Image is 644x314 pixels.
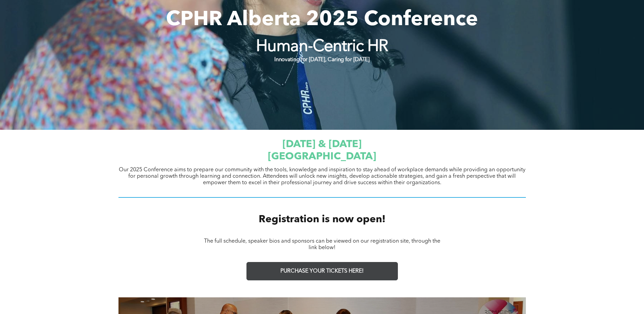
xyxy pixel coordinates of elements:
[246,262,398,280] a: PURCHASE YOUR TICKETS HERE!
[274,57,369,63] strong: Innovating for [DATE], Caring for [DATE]
[256,39,388,55] strong: Human-Centric HR
[259,214,386,225] span: Registration is now open!
[282,139,362,150] span: [DATE] & [DATE]
[268,152,376,162] span: [GEOGRAPHIC_DATA]
[119,167,526,186] span: Our 2025 Conference aims to prepare our community with the tools, knowledge and inspiration to st...
[166,10,478,30] span: CPHR Alberta 2025 Conference
[280,268,364,275] span: PURCHASE YOUR TICKETS HERE!
[204,239,440,250] span: The full schedule, speaker bios and sponsors can be viewed on our registration site, through the ...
